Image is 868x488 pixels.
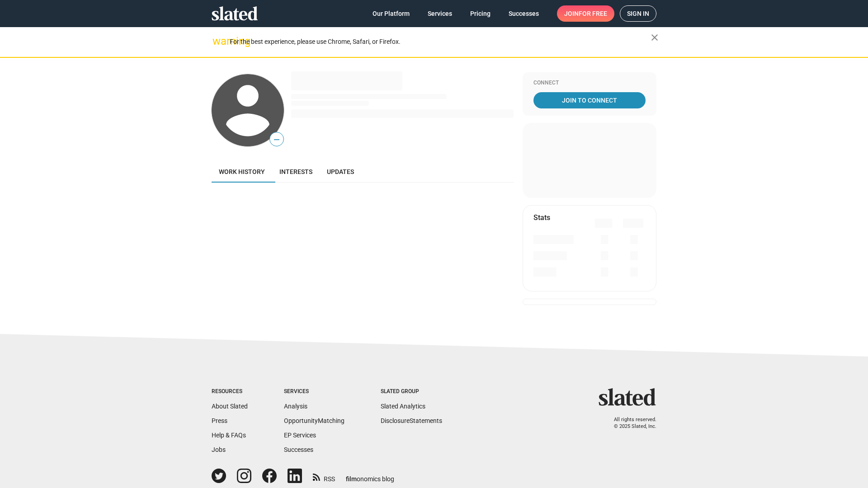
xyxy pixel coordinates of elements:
span: Successes [509,5,539,22]
a: About Slated [212,403,248,410]
p: All rights reserved. © 2025 Slated, Inc. [604,417,656,430]
a: Successes [284,446,313,453]
a: RSS [313,469,335,483]
a: Interests [272,161,320,183]
a: filmonomics blog [346,468,394,483]
a: EP Services [284,432,316,439]
mat-icon: close [649,32,660,43]
a: Jobs [212,446,226,453]
div: Services [284,388,344,395]
a: Services [420,5,459,22]
a: Help & FAQs [212,432,246,439]
div: Slated Group [381,388,442,395]
a: Work history [212,161,272,183]
span: Updates [327,168,354,175]
mat-icon: warning [212,36,223,47]
span: Interests [279,168,312,175]
a: OpportunityMatching [284,417,344,424]
a: Join To Connect [533,92,646,108]
span: Join To Connect [535,92,644,108]
span: for free [579,5,607,22]
span: Services [428,5,452,22]
span: Sign in [627,6,649,21]
div: Connect [533,80,646,87]
span: — [270,134,283,145]
a: Slated Analytics [381,403,425,410]
a: Analysis [284,403,307,410]
mat-card-title: Stats [533,213,550,222]
a: Pricing [463,5,498,22]
span: film [346,475,357,483]
span: Our Platform [373,5,410,22]
a: Successes [501,5,546,22]
span: Pricing [470,5,491,22]
div: Resources [212,388,248,395]
a: Joinfor free [557,5,614,22]
a: Press [212,417,227,424]
a: Updates [320,161,361,183]
div: For the best experience, please use Chrome, Safari, or Firefox. [230,36,651,48]
a: Our Platform [365,5,417,22]
span: Work history [219,168,265,175]
a: DisclosureStatements [381,417,442,424]
a: Sign in [620,5,656,22]
span: Join [564,5,607,22]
